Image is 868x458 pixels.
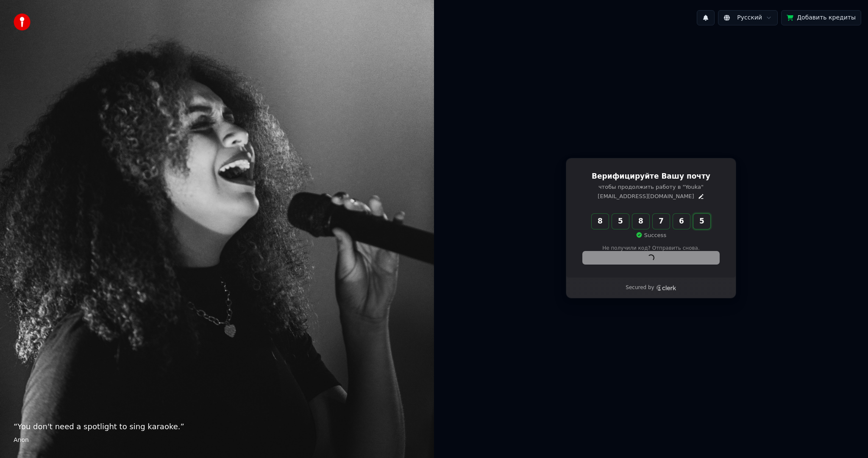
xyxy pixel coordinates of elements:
[636,232,666,239] p: Success
[598,193,694,200] p: [EMAIL_ADDRESS][DOMAIN_NAME]
[583,171,719,182] h1: Верифицируйте Вашу почту
[14,436,420,444] footer: Anon
[698,193,704,200] button: Edit
[781,10,861,25] button: Добавить кредиты
[14,14,31,30] img: youka
[592,214,727,229] input: Enter verification code
[656,285,676,291] a: Clerk logo
[583,183,719,191] p: чтобы продолжить работу в "Youka"
[626,284,654,291] p: Secured by
[14,421,420,433] p: “ You don't need a spotlight to sing karaoke. ”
